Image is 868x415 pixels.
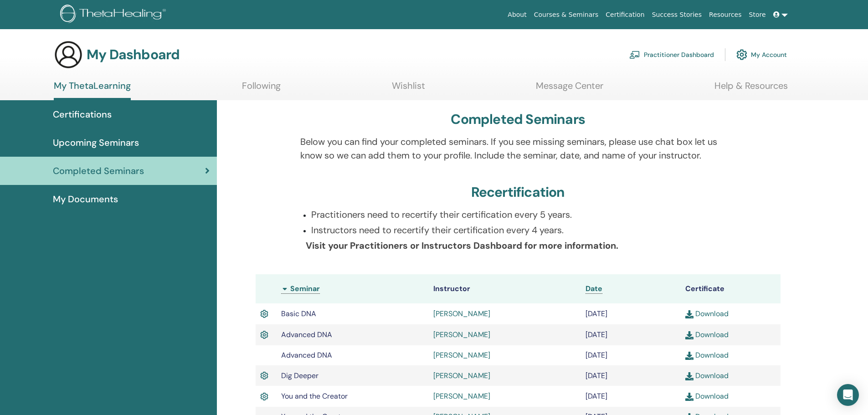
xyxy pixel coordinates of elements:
[705,6,745,23] a: Resources
[685,350,729,360] a: Download
[311,208,735,221] p: Practitioners need to recertify their certification every 5 years.
[60,5,169,25] img: logo.png
[281,330,332,339] span: Advanced DNA
[260,308,268,320] img: Active Certificate
[53,164,144,178] span: Completed Seminars
[736,47,747,62] img: cog.svg
[281,309,316,318] span: Basic DNA
[685,309,729,318] a: Download
[581,386,681,407] td: [DATE]
[685,310,693,318] img: download.svg
[602,6,648,23] a: Certification
[433,391,490,401] a: [PERSON_NAME]
[685,393,693,401] img: download.svg
[306,240,618,251] b: Visit your Practitioners or Instructors Dashboard for more information.
[53,108,112,121] span: Certifications
[53,136,139,149] span: Upcoming Seminars
[736,45,787,65] a: My Account
[586,284,602,294] a: Date
[392,80,425,98] a: Wishlist
[685,372,693,380] img: download.svg
[685,391,729,401] a: Download
[629,45,714,65] a: Practitioner Dashboard
[260,370,268,382] img: Active Certificate
[300,135,735,162] p: Below you can find your completed seminars. If you see missing seminars, please use chat box let ...
[837,384,859,406] div: Open Intercom Messenger
[429,274,581,303] th: Instructor
[685,352,693,360] img: download.svg
[451,111,585,128] h3: Completed Seminars
[242,80,281,98] a: Following
[681,274,781,303] th: Certificate
[281,391,348,401] span: You and the Creator
[281,371,318,380] span: Dig Deeper
[54,40,83,69] img: generic-user-icon.jpg
[745,6,770,23] a: Store
[536,80,603,98] a: Message Center
[581,324,681,345] td: [DATE]
[260,329,268,341] img: Active Certificate
[530,6,602,23] a: Courses & Seminars
[433,350,490,360] a: [PERSON_NAME]
[648,6,705,23] a: Success Stories
[54,80,131,100] a: My ThetaLearning
[433,371,490,380] a: [PERSON_NAME]
[504,6,530,23] a: About
[433,309,490,318] a: [PERSON_NAME]
[87,46,180,63] h3: My Dashboard
[581,345,681,365] td: [DATE]
[433,330,490,339] a: [PERSON_NAME]
[281,350,332,360] span: Advanced DNA
[685,330,729,339] a: Download
[581,365,681,386] td: [DATE]
[629,51,640,59] img: chalkboard-teacher.svg
[311,223,735,237] p: Instructors need to recertify their certification every 4 years.
[471,184,565,200] h3: Recertification
[714,80,788,98] a: Help & Resources
[260,391,268,403] img: Active Certificate
[685,331,693,339] img: download.svg
[53,192,118,206] span: My Documents
[581,303,681,324] td: [DATE]
[685,371,729,380] a: Download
